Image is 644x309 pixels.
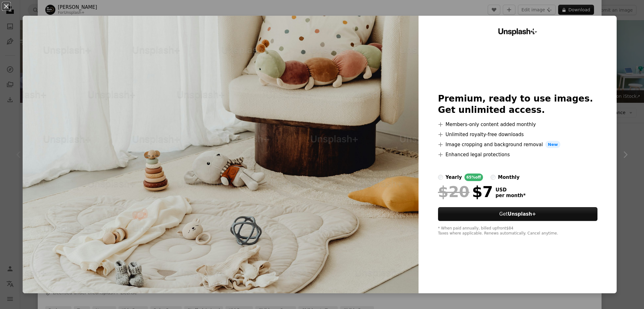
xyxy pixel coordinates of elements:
[438,121,597,128] li: Members-only content added monthly
[446,174,462,181] div: yearly
[438,226,597,236] div: * When paid annually, billed upfront $84 Taxes where applicable. Renews automatically. Cancel any...
[438,175,443,180] input: yearly65%off
[545,141,560,148] span: New
[438,184,493,200] div: $7
[438,184,469,200] span: $20
[496,193,526,198] span: per month *
[438,141,597,148] li: Image cropping and background removal
[508,211,536,217] strong: Unsplash+
[496,187,526,193] span: USD
[438,131,597,138] li: Unlimited royalty-free downloads
[464,174,483,181] div: 65% off
[438,207,597,221] button: GetUnsplash+
[491,175,496,180] input: monthly
[438,151,597,158] li: Enhanced legal protections
[438,93,597,116] h2: Premium, ready to use images. Get unlimited access.
[498,174,520,181] div: monthly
